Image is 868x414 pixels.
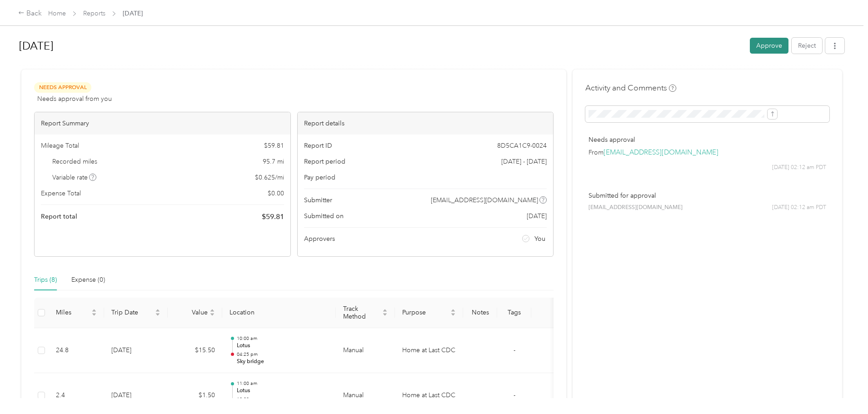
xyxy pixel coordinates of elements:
span: Submitter [304,195,332,205]
a: [EMAIL_ADDRESS][DOMAIN_NAME] [604,148,718,157]
span: Track Method [343,305,380,320]
p: Submitted for approval [589,191,826,200]
span: Submitted on [304,211,344,221]
h4: Activity and Comments [585,82,676,94]
span: [EMAIL_ADDRESS][DOMAIN_NAME] [589,204,683,212]
p: Lotus [237,387,329,395]
span: caret-down [450,312,456,317]
span: Pay period [304,173,335,182]
p: From [589,148,826,157]
span: Report total [41,212,77,221]
span: $ 0.625 / mi [255,173,284,182]
p: Sky bridge [237,358,329,366]
span: Approvers [304,234,335,244]
span: caret-down [91,312,97,317]
span: [EMAIL_ADDRESS][DOMAIN_NAME] [431,195,538,205]
p: 04:25 pm [237,351,329,358]
span: [DATE] [123,9,143,18]
div: Report Summary [35,112,290,135]
iframe: Everlance-gr Chat Button Frame [817,363,868,414]
span: Report period [304,157,345,166]
p: 10:00 am [237,335,329,342]
span: - [514,391,515,399]
span: $ 59.81 [262,211,284,222]
span: [DATE] 02:12 am PDT [772,204,826,212]
th: Track Method [336,298,395,328]
span: Expense Total [41,189,81,198]
span: 95.7 mi [263,157,284,166]
th: Location [222,298,336,328]
p: Lotus [237,342,329,350]
span: Mileage Total [41,141,79,150]
span: Needs Approval [34,82,91,93]
span: caret-up [382,308,388,313]
th: Tags [497,298,531,328]
span: [DATE] - [DATE] [501,157,547,166]
td: Home at Last CDC [395,328,463,374]
div: Report details [298,112,554,135]
span: You [534,234,545,244]
span: caret-down [210,312,215,317]
span: [DATE] 02:12 am PDT [772,164,826,172]
span: Miles [56,309,90,316]
span: Trip Date [111,309,153,316]
span: Purpose [402,309,449,316]
span: [DATE] [527,211,547,221]
span: Report ID [304,141,332,150]
span: $ 0.00 [268,189,284,198]
th: Miles [49,298,104,328]
td: 24.8 [49,328,104,374]
th: Purpose [395,298,463,328]
td: [DATE] [104,328,168,374]
div: Trips (8) [34,275,57,285]
span: - [514,346,515,354]
th: Notes [463,298,497,328]
span: Recorded miles [52,157,97,166]
span: caret-up [450,308,456,313]
span: $ 59.81 [264,141,284,150]
td: Manual [336,328,395,374]
p: 12:00 pm [237,396,329,403]
span: caret-up [91,308,97,313]
span: Needs approval from you [37,94,112,104]
th: Value [168,298,222,328]
span: caret-up [210,308,215,313]
span: caret-up [155,308,160,313]
th: Trip Date [104,298,168,328]
span: caret-down [382,312,388,317]
span: Value [175,309,208,316]
p: 11:00 am [237,380,329,387]
button: Reject [792,38,822,54]
span: caret-down [155,312,160,317]
button: Approve [750,38,788,54]
a: Reports [83,10,105,17]
div: Expense (0) [71,275,105,285]
div: Back [18,8,42,19]
span: 8D5CA1C9-0024 [497,141,547,150]
a: Home [48,10,66,17]
h1: Aug 2025 [19,35,743,57]
span: Variable rate [52,173,97,182]
td: $15.50 [168,328,222,374]
p: Needs approval [589,135,826,145]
